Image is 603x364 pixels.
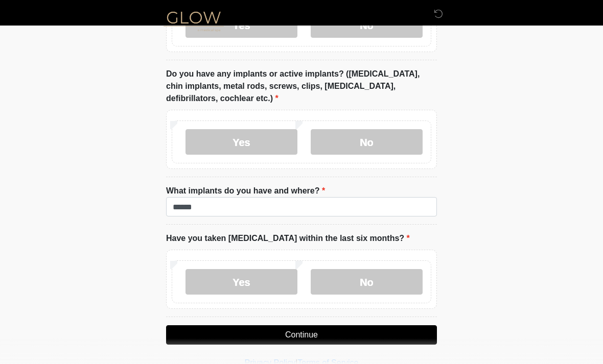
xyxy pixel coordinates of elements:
img: Glow Medical Spa Logo [156,8,231,34]
label: Do you have any implants or active implants? ([MEDICAL_DATA], chin implants, metal rods, screws, ... [166,68,437,105]
button: Continue [166,325,437,345]
label: No [311,269,423,295]
label: What implants do you have and where? [166,185,325,197]
label: Yes [185,129,297,155]
label: Have you taken [MEDICAL_DATA] within the last six months? [166,232,410,245]
label: Yes [185,269,297,295]
label: No [311,129,423,155]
